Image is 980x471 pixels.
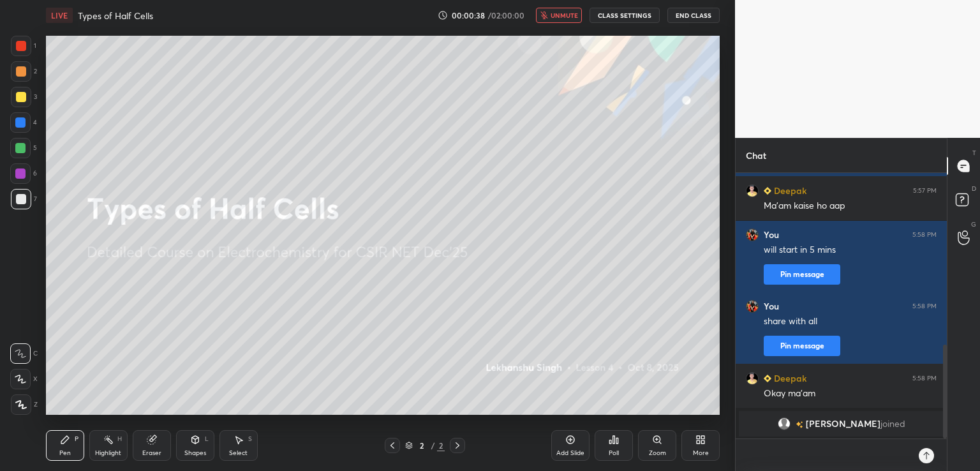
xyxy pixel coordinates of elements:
[590,8,660,23] button: CLASS SETTINGS
[95,450,121,456] div: Highlight
[10,163,37,184] div: 6
[415,442,428,449] div: 2
[764,200,937,213] div: Ma'am kaise ho aap
[736,138,776,172] p: Chat
[11,87,37,107] div: 3
[536,8,582,23] button: unmute
[746,300,759,313] img: 14e689ce0dc24dc783dc9a26bdb6f65d.jpg
[142,450,161,456] div: Eraser
[778,417,791,430] img: default.png
[117,436,122,442] div: H
[46,8,73,23] div: LIVE
[912,303,937,310] div: 5:58 PM
[248,436,252,442] div: S
[78,10,153,22] h4: Types of Half Cells
[431,442,434,449] div: /
[764,387,937,400] div: Okay ma'am
[11,36,36,56] div: 1
[736,173,947,439] div: grid
[10,369,38,389] div: X
[746,372,759,385] img: d40200293e2242c98b46295ca579e90b.jpg
[764,336,840,356] button: Pin message
[764,244,937,257] div: will start in 5 mins
[764,315,937,328] div: share with all
[771,371,806,385] h6: Deepak
[764,301,779,312] h6: You
[10,343,38,364] div: C
[205,436,209,442] div: L
[609,450,619,456] div: Poll
[806,419,880,429] span: [PERSON_NAME]
[764,264,840,285] button: Pin message
[667,8,720,23] button: End Class
[11,189,37,209] div: 7
[972,148,976,158] p: T
[437,440,445,451] div: 2
[764,187,771,195] img: Learner_Badge_beginner_1_8b307cf2a0.svg
[10,112,37,133] div: 4
[746,184,759,197] img: d40200293e2242c98b46295ca579e90b.jpg
[746,228,759,241] img: 14e689ce0dc24dc783dc9a26bdb6f65d.jpg
[693,450,709,456] div: More
[796,421,803,428] img: no-rating-badge.077c3623.svg
[11,394,38,415] div: Z
[551,11,578,20] span: unmute
[649,450,666,456] div: Zoom
[880,419,905,429] span: joined
[184,450,206,456] div: Shapes
[229,450,248,456] div: Select
[971,220,976,229] p: G
[10,138,37,158] div: 5
[771,184,806,197] h6: Deepak
[764,375,771,382] img: Learner_Badge_beginner_1_8b307cf2a0.svg
[972,184,976,193] p: D
[764,229,779,241] h6: You
[912,375,937,382] div: 5:58 PM
[59,450,71,456] div: Pen
[75,436,78,442] div: P
[11,61,37,82] div: 2
[912,231,937,239] div: 5:58 PM
[556,450,584,456] div: Add Slide
[913,187,937,195] div: 5:57 PM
